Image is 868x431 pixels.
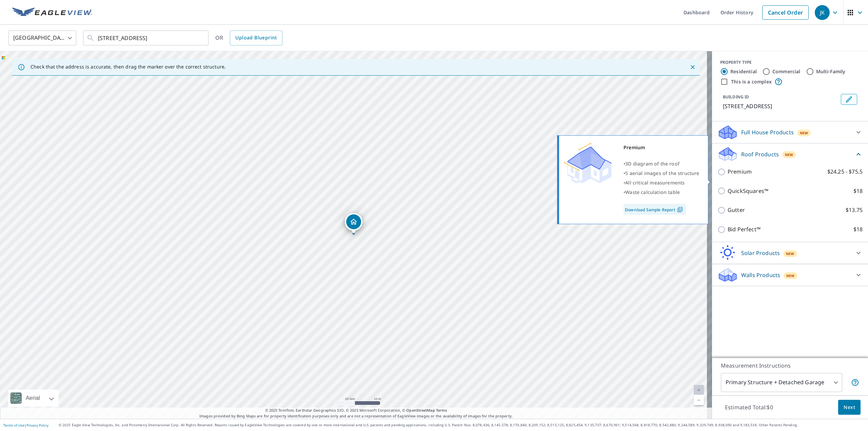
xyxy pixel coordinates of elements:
a: Download Sample Report [624,204,686,215]
p: [STREET_ADDRESS] [723,102,838,110]
label: Multi-Family [816,68,846,75]
p: BUILDING ID [723,94,749,100]
button: Next [838,400,861,415]
label: Commercial [772,68,801,75]
label: This is a complex [731,78,772,85]
a: Privacy Policy [26,423,48,428]
div: • [624,178,699,188]
button: Close [688,63,697,72]
img: Pdf Icon [675,207,685,213]
span: Upload Blueprint [235,34,277,42]
div: JK [815,5,830,20]
img: Premium [564,143,612,183]
span: Waste calculation table [625,189,680,195]
span: 5 aerial images of the structure [625,170,699,176]
label: Residential [730,68,757,75]
p: Estimated Total: $0 [719,400,778,415]
p: QuickSquares™ [728,187,768,195]
div: Aerial [24,390,42,407]
div: • [624,159,699,169]
p: $24.25 - $75.5 [827,168,863,176]
p: Measurement Instructions [721,361,859,370]
p: | [3,423,48,427]
a: Terms of Use [3,423,24,428]
p: © 2025 Eagle View Technologies, Inc. and Pictometry International Corp. All Rights Reserved. Repo... [59,423,865,428]
p: Full House Products [741,128,794,136]
div: Premium [624,143,699,152]
p: Bid Perfect™ [728,225,761,234]
a: Cancel Order [762,5,809,20]
input: Search by address or latitude-longitude [98,28,195,47]
div: [GEOGRAPHIC_DATA] [8,28,76,47]
div: Full House ProductsNew [717,124,863,140]
div: Solar ProductsNew [717,245,863,261]
div: OR [215,31,282,45]
img: EV Logo [12,7,92,18]
p: Premium [728,168,752,176]
div: • [624,169,699,178]
span: New [786,251,794,256]
div: Walls ProductsNew [717,267,863,283]
div: PROPERTY TYPE [720,59,860,65]
div: • [624,188,699,197]
p: Check that the address is accurate, then drag the marker over the correct structure. [31,64,226,70]
a: OpenStreetMap [406,408,435,413]
p: Gutter [728,206,745,214]
a: Upload Blueprint [230,31,282,45]
span: Your report will include the primary structure and a detached garage if one exists. [851,378,859,387]
button: Edit building 1 [841,94,857,105]
p: Solar Products [741,249,780,257]
a: Current Level 20, Zoom In Disabled [694,385,704,395]
p: $18 [853,187,863,195]
p: Roof Products [741,150,779,158]
div: Primary Structure + Detached Garage [721,373,842,392]
div: Dropped pin, building 1, Residential property, 6694 7th Avenue Cir W Bradenton, FL 34209 [345,213,362,234]
p: $13.75 [846,206,863,214]
div: Roof ProductsNew [717,146,863,162]
div: Aerial [8,390,59,407]
span: New [785,152,793,157]
span: Next [844,403,855,412]
span: 3D diagram of the roof [625,160,679,167]
p: Walls Products [741,271,780,279]
span: New [800,130,808,136]
a: Terms [436,408,447,413]
p: $18 [853,225,863,234]
a: Current Level 20, Zoom Out [694,395,704,405]
span: © 2025 TomTom, Earthstar Geographics SIO, © 2025 Microsoft Corporation, © [265,408,447,413]
span: New [786,273,795,278]
span: All critical measurements [625,179,685,186]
